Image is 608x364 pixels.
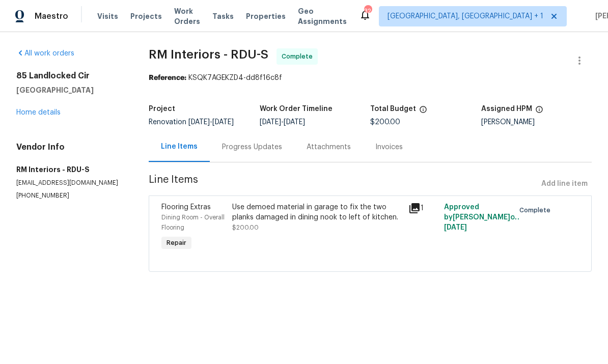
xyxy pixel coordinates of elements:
span: The hpm assigned to this work order. [535,105,543,119]
a: All work orders [16,50,74,57]
span: RM Interiors - RDU-S [149,48,268,61]
span: - [188,119,234,126]
span: Dining Room - Overall Flooring [161,214,225,231]
h5: [GEOGRAPHIC_DATA] [16,85,124,95]
span: [DATE] [188,119,210,126]
div: Use demoed material in garage to fix the two planks damaged in dining nook to left of kitchen. [232,202,403,222]
h5: Project [149,105,175,113]
span: $200.00 [370,119,400,126]
span: Maestro [35,11,68,21]
span: $200.00 [232,225,259,231]
h5: Work Order Timeline [260,105,333,113]
span: Tasks [212,13,234,20]
div: 32 [364,6,371,16]
span: Work Orders [174,6,200,26]
b: Reference: [149,74,186,81]
p: [EMAIL_ADDRESS][DOMAIN_NAME] [16,179,124,187]
div: [PERSON_NAME] [481,119,592,126]
span: Repair [162,238,190,248]
span: [DATE] [212,119,234,126]
h5: RM Interiors - RDU-S [16,164,124,175]
span: Line Items [149,175,537,193]
span: [DATE] [260,119,281,126]
div: Invoices [375,142,403,152]
span: Complete [282,51,317,62]
h5: Total Budget [370,105,416,113]
span: Geo Assignments [298,6,347,26]
div: Progress Updates [222,142,282,152]
span: [GEOGRAPHIC_DATA], [GEOGRAPHIC_DATA] + 1 [388,11,543,21]
span: [DATE] [284,119,305,126]
span: [DATE] [444,224,467,231]
span: Projects [130,11,162,21]
div: Attachments [307,142,351,152]
div: Line Items [161,142,198,152]
div: 1 [408,202,437,214]
h2: 85 Landlocked Cir [16,71,124,81]
span: Approved by [PERSON_NAME] on [444,204,519,231]
span: Complete [519,205,555,215]
span: Properties [246,11,286,21]
span: The total cost of line items that have been proposed by Opendoor. This sum includes line items th... [419,105,427,119]
span: Visits [97,11,118,21]
span: Flooring Extras [161,204,211,211]
a: Home details [16,109,61,116]
span: - [260,119,305,126]
h4: Vendor Info [16,142,124,152]
h5: Assigned HPM [481,105,532,113]
div: KSQK7AGEKZD4-dd8f16c8f [149,73,592,83]
p: [PHONE_NUMBER] [16,191,124,200]
span: Renovation [149,119,234,126]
